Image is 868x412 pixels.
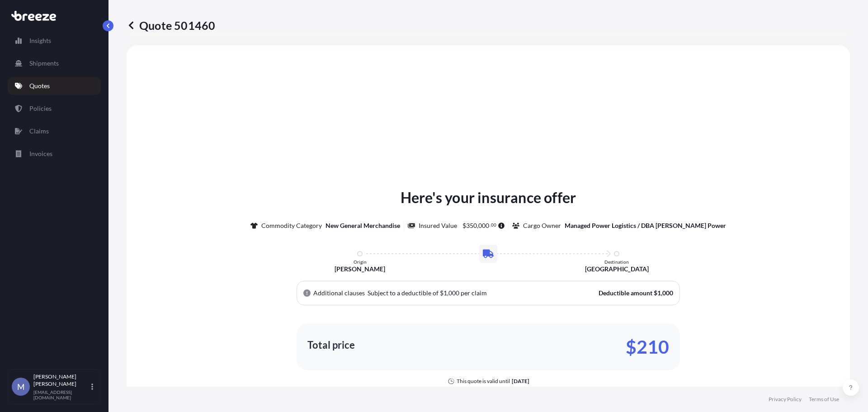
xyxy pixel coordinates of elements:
a: Quotes [8,77,101,95]
span: 000 [478,223,489,229]
span: M [17,382,25,391]
p: Insured Value [419,221,457,230]
a: Policies [8,99,101,118]
p: Quotes [29,81,50,90]
p: Origin [354,259,367,265]
p: Here's your insurance offer [401,187,576,208]
p: Quote 501460 [127,18,215,33]
a: Shipments [8,54,101,72]
a: Claims [8,122,101,140]
p: Shipments [29,59,59,68]
span: $ [462,223,466,229]
span: 00 [491,223,496,227]
p: Policies [29,104,52,113]
a: Terms of Use [809,396,839,403]
p: [DATE] [512,378,529,385]
p: Subject to a deductible of $1,000 per claim [368,289,487,298]
p: Destination [604,259,629,265]
p: Claims [29,127,49,136]
p: Cargo Owner [523,221,561,230]
p: Invoices [29,149,52,158]
p: [GEOGRAPHIC_DATA] [585,265,649,274]
p: Commodity Category [261,221,322,230]
p: This quote is valid until [457,378,510,385]
p: [PERSON_NAME] [335,265,385,274]
span: . [490,223,491,227]
p: Managed Power Logistics / DBA [PERSON_NAME] Power [565,221,726,230]
a: Privacy Policy [769,396,802,403]
p: [PERSON_NAME] [PERSON_NAME] [33,373,90,388]
p: New General Merchandise [325,221,400,230]
p: Insights [29,36,51,45]
span: 350 [466,223,477,229]
p: Deductible amount $1,000 [599,289,673,298]
a: Insights [8,32,101,50]
p: [EMAIL_ADDRESS][DOMAIN_NAME] [33,389,90,400]
span: , [477,223,478,229]
p: Additional clauses [313,289,365,298]
p: Total price [307,341,355,350]
p: $210 [626,340,669,354]
a: Invoices [8,145,101,163]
